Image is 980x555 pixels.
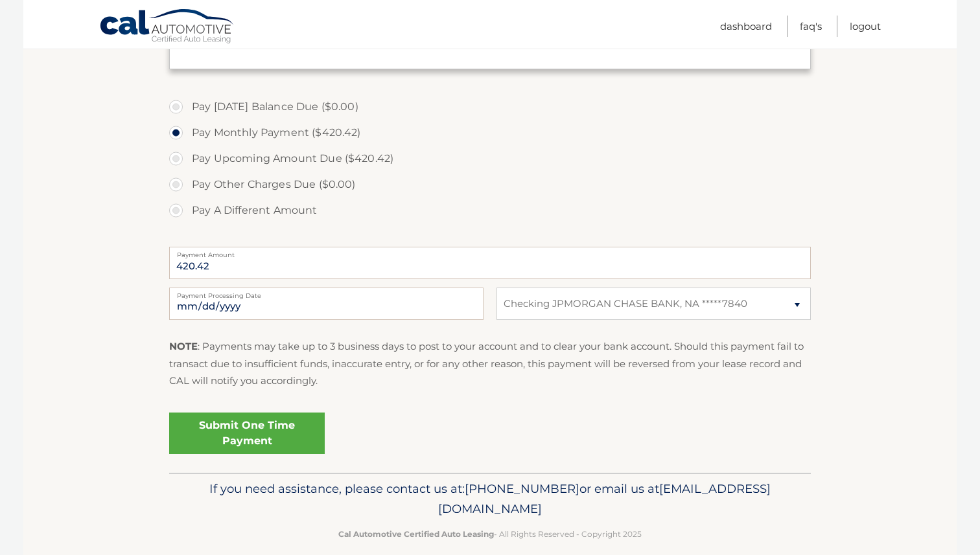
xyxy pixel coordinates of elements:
a: Logout [850,16,881,37]
p: If you need assistance, please contact us at: or email us at [178,479,802,520]
input: Payment Date [169,288,484,320]
label: Pay Upcoming Amount Due ($420.42) [169,146,811,172]
label: Pay A Different Amount [169,198,811,223]
label: Payment Amount [169,247,811,257]
a: Submit One Time Payment [169,413,325,454]
label: Pay Other Charges Due ($0.00) [169,172,811,198]
label: Pay Monthly Payment ($420.42) [169,120,811,146]
label: Payment Processing Date [169,288,484,298]
input: Payment Amount [169,247,811,279]
p: - All Rights Reserved - Copyright 2025 [178,527,802,541]
span: [PHONE_NUMBER] [465,481,579,496]
p: : Payments may take up to 3 business days to post to your account and to clear your bank account.... [169,338,811,389]
label: Pay [DATE] Balance Due ($0.00) [169,94,811,120]
a: FAQ's [800,16,822,37]
a: Cal Automotive [99,8,235,46]
strong: NOTE [169,340,198,352]
strong: Cal Automotive Certified Auto Leasing [338,529,494,539]
a: Dashboard [720,16,772,37]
